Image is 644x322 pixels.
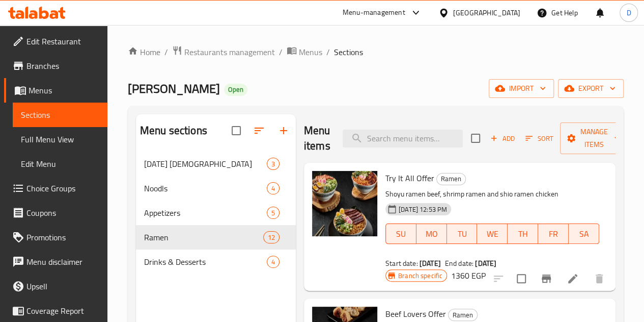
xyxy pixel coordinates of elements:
[421,227,443,241] span: MO
[390,227,412,241] span: SU
[489,133,516,144] span: Add
[21,133,99,145] span: Full Menu View
[449,309,477,321] span: Ramen
[267,159,279,169] span: 3
[26,35,99,47] span: Edit Restaurant
[385,188,599,201] p: Shoyu ramen beef, shrimp ramen and shio ramen chicken
[445,257,473,270] span: End date:
[481,227,503,241] span: WE
[312,171,377,236] img: Try It All Offer
[385,257,418,270] span: Start date:
[136,152,296,176] div: [DATE] [DEMOGRAPHIC_DATA]3
[326,46,330,58] li: /
[26,231,99,243] span: Promotions
[299,46,322,58] span: Menus
[136,250,296,274] div: Drinks & Desserts4
[136,147,296,278] nav: Menu sections
[263,231,279,243] div: items
[140,123,207,138] h2: Menu sections
[451,227,473,241] span: TU
[267,257,279,267] span: 4
[385,224,416,244] button: SU
[538,224,569,244] button: FR
[523,131,556,146] button: Sort
[477,224,508,244] button: WE
[304,123,330,154] h2: Menu items
[144,182,267,194] span: Noodls
[26,60,99,72] span: Branches
[271,118,296,143] button: Add section
[343,130,463,147] input: search
[267,182,279,194] div: items
[569,224,599,244] button: SA
[26,256,99,268] span: Menu disclaimer
[267,158,279,170] div: items
[489,79,554,98] button: import
[128,77,220,100] span: [PERSON_NAME]
[385,170,434,186] span: Try It All Offer
[395,205,451,214] span: [DATE] 12:53 PM
[21,158,99,170] span: Edit Menu
[4,201,107,225] a: Coupons
[29,84,99,96] span: Menus
[626,7,631,18] span: D
[511,268,532,289] span: Select to update
[26,182,99,194] span: Choice Groups
[4,274,107,299] a: Upsell
[437,173,465,185] span: Ramen
[385,306,446,321] span: Beef Lovers Offer
[13,103,107,127] a: Sections
[144,256,267,268] span: Drinks & Desserts
[184,46,275,58] span: Restaurants management
[4,176,107,201] a: Choice Groups
[567,273,579,285] a: Edit menu item
[4,78,107,103] a: Menus
[334,46,363,58] span: Sections
[26,280,99,292] span: Upsell
[560,122,628,154] button: Manage items
[136,225,296,250] div: Ramen12
[4,250,107,274] a: Menu disclaimer
[136,176,296,201] div: Noodls4
[4,225,107,250] a: Promotions
[525,133,553,144] span: Sort
[144,207,267,219] span: Appetizers
[144,158,267,170] span: [DATE] [DEMOGRAPHIC_DATA]
[394,271,446,281] span: Branch specific
[453,7,520,18] div: [GEOGRAPHIC_DATA]
[447,224,478,244] button: TU
[13,152,107,176] a: Edit Menu
[267,208,279,218] span: 5
[519,131,560,146] span: Sort items
[475,257,496,270] b: [DATE]
[164,46,168,58] li: /
[144,231,263,243] span: Ramen
[512,227,534,241] span: TH
[224,85,247,94] span: Open
[486,131,519,146] button: Add
[419,257,441,270] b: [DATE]
[264,233,279,242] span: 12
[497,82,546,95] span: import
[451,268,486,283] h6: 1360 EGP
[558,79,624,98] button: export
[568,126,620,151] span: Manage items
[247,118,271,143] span: Sort sections
[144,158,267,170] div: Ramadan Iftar
[279,46,283,58] li: /
[465,128,486,149] span: Select section
[448,309,478,321] div: Ramen
[587,266,611,291] button: delete
[416,224,447,244] button: MO
[4,54,107,78] a: Branches
[4,29,107,54] a: Edit Restaurant
[267,256,279,268] div: items
[486,131,519,146] span: Add item
[21,109,99,121] span: Sections
[26,305,99,317] span: Coverage Report
[436,173,466,185] div: Ramen
[13,127,107,152] a: Full Menu View
[128,45,624,59] nav: breadcrumb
